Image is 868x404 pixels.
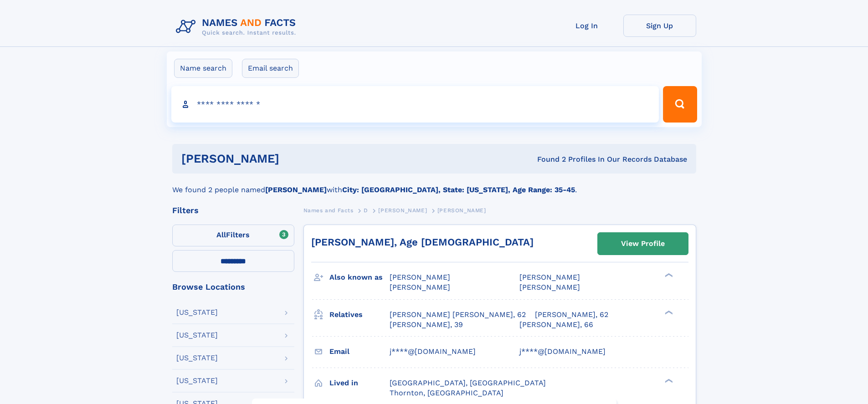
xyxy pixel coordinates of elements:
[390,320,463,330] a: [PERSON_NAME], 39
[519,283,580,291] span: [PERSON_NAME]
[663,309,673,315] div: ❯
[265,185,327,194] b: [PERSON_NAME]
[172,206,294,215] div: Filters
[519,320,593,330] a: [PERSON_NAME], 66
[242,59,299,78] label: Email search
[663,378,673,384] div: ❯
[176,309,218,316] div: [US_STATE]
[663,86,697,123] button: Search Button
[216,230,226,239] span: All
[172,225,294,246] label: Filters
[181,153,408,164] h1: [PERSON_NAME]
[623,15,696,37] a: Sign Up
[550,15,623,37] a: Log In
[311,236,534,248] a: [PERSON_NAME], Age [DEMOGRAPHIC_DATA]
[437,207,486,214] span: [PERSON_NAME]
[663,272,673,278] div: ❯
[408,154,687,164] div: Found 2 Profiles In Our Records Database
[176,377,218,384] div: [US_STATE]
[378,207,427,214] span: [PERSON_NAME]
[378,205,427,216] a: [PERSON_NAME]
[598,233,688,255] a: View Profile
[364,205,368,216] a: D
[390,389,503,397] span: Thornton, [GEOGRAPHIC_DATA]
[172,283,294,291] div: Browse Locations
[342,185,575,194] b: City: [GEOGRAPHIC_DATA], State: [US_STATE], Age Range: 35-45
[329,270,390,285] h3: Also known as
[390,273,450,281] span: [PERSON_NAME]
[303,205,354,216] a: Names and Facts
[176,332,218,339] div: [US_STATE]
[621,233,665,254] div: View Profile
[329,307,390,322] h3: Relatives
[519,273,580,281] span: [PERSON_NAME]
[535,310,608,320] a: [PERSON_NAME], 62
[329,375,390,391] h3: Lived in
[390,283,450,291] span: [PERSON_NAME]
[390,378,546,387] span: [GEOGRAPHIC_DATA], [GEOGRAPHIC_DATA]
[174,59,232,78] label: Name search
[171,86,659,123] input: search input
[172,174,696,195] div: We found 2 people named with .
[176,354,218,362] div: [US_STATE]
[329,344,390,359] h3: Email
[390,310,526,320] a: [PERSON_NAME] [PERSON_NAME], 62
[172,15,303,39] img: Logo Names and Facts
[364,207,368,214] span: D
